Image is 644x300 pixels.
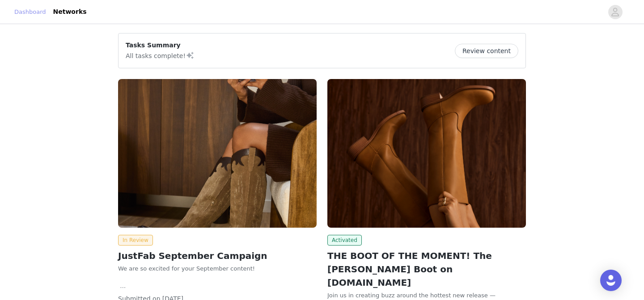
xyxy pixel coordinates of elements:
div: avatar [611,5,619,19]
span: Activated [327,235,362,246]
h2: THE BOOT OF THE MOMENT! The [PERSON_NAME] Boot on [DOMAIN_NAME] [327,249,526,289]
a: Dashboard [14,8,46,17]
img: JustFab [118,79,317,228]
p: We are so excited for your September content! [118,264,317,273]
span: In Review [118,235,153,246]
button: Review content [455,44,518,58]
div: Open Intercom Messenger [600,270,622,291]
p: All tasks complete! [126,50,195,61]
p: Tasks Summary [126,41,195,50]
a: Networks [48,2,92,22]
img: JustFab [327,79,526,228]
h2: JustFab September Campaign [118,249,317,262]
